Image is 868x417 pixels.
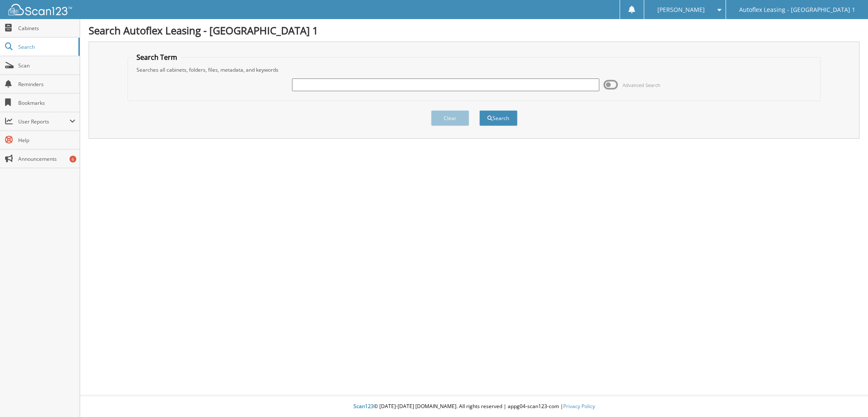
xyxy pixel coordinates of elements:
[18,25,75,32] span: Cabinets
[826,376,868,417] iframe: Chat Widget
[8,4,72,15] img: scan123-logo-white.svg
[18,62,75,69] span: Scan
[132,66,816,73] div: Searches all cabinets, folders, files, metadata, and keywords
[132,53,181,62] legend: Search Term
[70,156,76,162] div: 6
[80,396,868,417] div: © [DATE]-[DATE] [DOMAIN_NAME]. All rights reserved | appg04-scan123-com |
[18,99,75,106] span: Bookmarks
[18,118,70,125] span: User Reports
[479,110,517,126] button: Search
[18,81,75,88] span: Reminders
[623,82,660,88] span: Advanced Search
[18,137,75,144] span: Help
[739,7,855,12] span: Autoflex Leasing - [GEOGRAPHIC_DATA] 1
[657,7,705,12] span: [PERSON_NAME]
[18,43,74,50] span: Search
[353,403,374,410] span: Scan123
[89,23,860,37] h1: Search Autoflex Leasing - [GEOGRAPHIC_DATA] 1
[563,403,595,410] a: Privacy Policy
[431,110,469,126] button: Clear
[18,155,75,162] span: Announcements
